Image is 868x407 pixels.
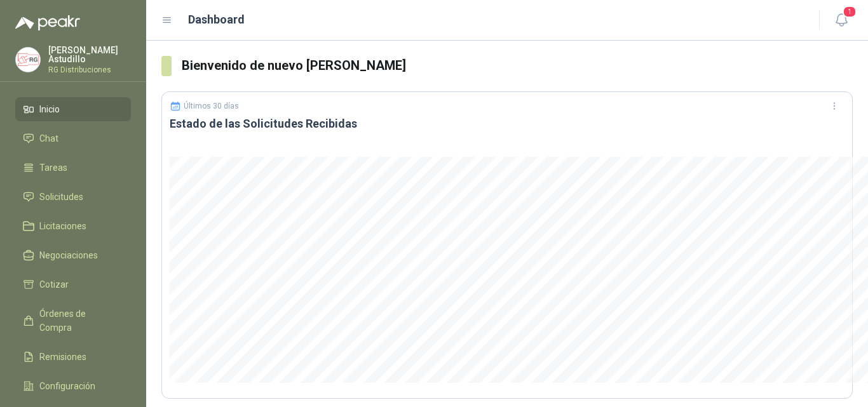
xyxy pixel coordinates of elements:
span: Negociaciones [39,248,98,262]
p: RG Distribuciones [48,66,131,74]
p: Últimos 30 días [184,102,239,110]
a: Configuración [15,374,131,398]
span: Configuración [39,379,95,393]
a: Cotizar [15,272,131,297]
a: Solicitudes [15,185,131,209]
a: Remisiones [15,345,131,369]
span: Órdenes de Compra [39,307,119,335]
img: Logo peakr [15,15,80,30]
h1: Dashboard [188,11,245,29]
button: 1 [830,9,853,32]
span: Solicitudes [39,190,83,204]
span: Licitaciones [39,219,86,233]
h3: Bienvenido de nuevo [PERSON_NAME] [182,56,853,76]
img: Company Logo [16,48,40,72]
span: Chat [39,131,58,145]
a: Chat [15,126,131,150]
span: 1 [843,6,857,18]
a: Órdenes de Compra [15,302,131,340]
a: Inicio [15,97,131,121]
a: Tareas [15,156,131,180]
span: Tareas [39,161,67,175]
span: Cotizar [39,277,69,291]
span: Inicio [39,102,60,116]
a: Licitaciones [15,214,131,238]
span: Remisiones [39,350,86,364]
h3: Estado de las Solicitudes Recibidas [170,116,844,131]
p: [PERSON_NAME] Astudillo [48,46,131,63]
a: Negociaciones [15,243,131,267]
